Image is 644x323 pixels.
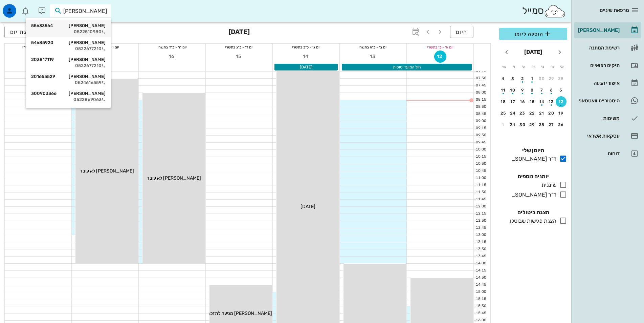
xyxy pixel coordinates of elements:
div: [PERSON_NAME] [31,23,106,28]
span: 16 [166,54,178,59]
button: 16 [166,51,178,63]
div: 07:15 [474,68,488,74]
div: 30 [536,76,547,81]
button: 26 [556,119,567,130]
div: 17 [508,99,518,104]
div: היסטוריית וואטסאפ [577,98,620,103]
button: היום [450,26,473,38]
div: 14:30 [474,275,488,281]
div: 4 [498,76,509,81]
div: 14 [536,99,547,104]
th: ד׳ [529,61,537,73]
a: אישורי הגעה [574,75,641,91]
div: 12:15 [474,211,488,217]
h4: יומנים נוספים [499,173,567,181]
div: ד"ר [PERSON_NAME] [509,155,556,163]
th: א׳ [558,61,567,73]
div: 13:45 [474,254,488,259]
span: תג [20,5,24,9]
button: 5 [556,85,567,96]
div: 1 [498,122,509,127]
button: 25 [498,108,509,119]
div: 07:30 [474,76,488,81]
span: [PERSON_NAME] לא עובד [80,168,134,174]
button: חודש שעבר [554,46,566,58]
button: 8 [527,85,538,96]
button: 23 [517,108,528,119]
button: 7 [536,85,547,96]
div: 11:15 [474,182,488,188]
div: יום א׳ - כ׳ בתשרי [407,44,473,51]
div: 10:45 [474,168,488,174]
div: 16 [517,99,528,104]
button: 13 [546,96,557,107]
th: ג׳ [538,61,547,73]
div: 8 [527,88,538,93]
div: 08:45 [474,111,488,117]
div: יום ב׳ - כ״א בתשרי [340,44,406,51]
div: 0522677210 [31,63,106,68]
div: יום ה׳ - כ״ד בתשרי [139,44,205,51]
div: 23 [517,111,528,116]
div: 19 [556,111,567,116]
span: 201655529 [31,74,55,79]
div: 20 [546,111,557,116]
button: 10 [508,85,518,96]
span: 54685920 [31,40,53,45]
div: 10:00 [474,147,488,153]
div: אישורי הגעה [577,80,620,86]
button: 30 [517,119,528,130]
span: [DATE] [300,65,312,69]
button: 28 [536,119,547,130]
h3: [DATE] [228,26,250,39]
button: 4 [498,73,509,84]
div: 11:45 [474,197,488,202]
div: 3 [508,76,518,81]
a: משימות [574,110,641,126]
div: משימות [577,116,620,121]
th: ב׳ [548,61,557,73]
div: 26 [556,122,567,127]
div: 31 [508,122,518,127]
div: [PERSON_NAME] [31,40,106,45]
button: 16 [517,96,528,107]
button: 18 [498,96,509,107]
div: 29 [527,122,538,127]
div: 14:45 [474,282,488,288]
button: חודש הבא [501,46,513,58]
div: 13:00 [474,232,488,238]
button: 2 [517,73,528,84]
div: 29 [546,76,557,81]
th: ו׳ [509,61,518,73]
div: 12:45 [474,225,488,231]
div: 28 [536,122,547,127]
span: [DATE] [301,204,315,209]
span: 203817119 [31,57,54,62]
a: תיקים רפואיים [574,57,641,74]
button: 14 [536,96,547,107]
div: הצגת פגישות שבוטלו [507,217,556,225]
div: 5 [556,88,567,93]
div: 0522510980 [31,29,106,35]
button: 17 [508,96,518,107]
button: 20 [546,108,557,119]
span: 12 [435,54,446,59]
div: [PERSON_NAME] [31,91,106,96]
div: 15:45 [474,310,488,316]
div: 12:00 [474,204,488,209]
div: דוחות [577,151,620,156]
div: 07:45 [474,83,488,88]
button: 13 [367,51,379,63]
div: 14:00 [474,261,488,266]
div: 27 [546,122,557,127]
a: [PERSON_NAME] [574,22,641,38]
button: 21 [536,108,547,119]
div: 24 [508,111,518,116]
span: 13 [367,54,379,59]
div: 1 [527,76,538,81]
div: 28 [556,76,567,81]
div: שיננית [539,181,556,189]
span: [PERSON_NAME] מגיעה לתזכר את יום חמישי ולבדוק הודעות [154,310,272,316]
button: 12 [434,51,446,63]
h4: היומן שלי [499,146,567,155]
